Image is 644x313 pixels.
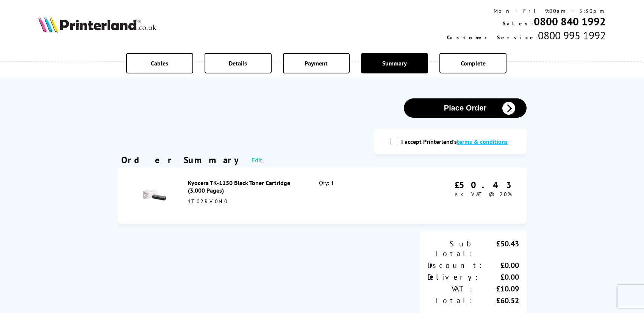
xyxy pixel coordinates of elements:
[503,20,534,27] span: Sales:
[457,138,508,145] a: modal_tc
[229,59,247,67] span: Details
[382,59,407,67] span: Summary
[319,179,397,212] div: Qty: 1
[484,260,519,270] div: £0.00
[461,59,486,67] span: Complete
[427,284,473,294] div: VAT:
[427,296,473,305] div: Total:
[121,154,244,166] div: Order Summary
[401,138,511,145] label: I accept Printerland's
[534,14,606,28] a: 0800 840 1992
[473,239,519,258] div: £50.43
[427,260,484,270] div: Discount:
[404,98,527,118] button: Place Order
[38,16,156,33] img: Printerland Logo
[473,284,519,294] div: £10.09
[455,179,515,191] div: £50.43
[188,179,302,194] div: Kyocera TK-1150 Black Toner Cartridge (3,000 Pages)
[447,34,538,41] span: Customer Service:
[151,59,168,67] span: Cables
[538,28,606,42] span: 0800 995 1992
[455,191,512,198] span: ex VAT @ 20%
[473,296,519,305] div: £60.52
[427,239,473,258] div: Sub Total:
[480,272,519,282] div: £0.00
[141,182,168,208] img: Kyocera TK-1150 Black Toner Cartridge (3,000 Pages)
[188,198,302,205] div: 1T02RV0NL0
[305,59,328,67] span: Payment
[427,272,480,282] div: Delivery:
[252,156,262,164] a: Edit
[447,8,606,14] div: Mon - Fri 9:00am - 5:30pm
